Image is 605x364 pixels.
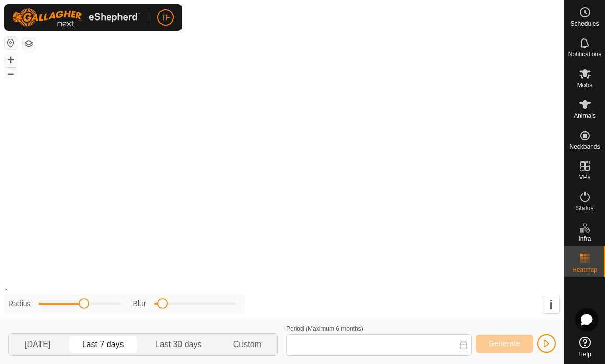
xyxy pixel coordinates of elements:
[579,174,590,180] span: VPs
[241,305,280,314] a: Privacy Policy
[542,296,559,313] button: i
[12,8,140,27] img: Gallagher Logo
[549,298,553,312] span: i
[82,338,124,351] span: Last 7 days
[25,338,50,351] span: [DATE]
[133,298,146,309] label: Blur
[233,338,261,351] span: Custom
[155,338,202,351] span: Last 30 days
[489,339,520,348] span: Generate
[5,67,17,79] button: –
[5,54,17,66] button: +
[568,51,601,57] span: Notifications
[476,335,533,353] button: Generate
[286,325,364,332] label: Period (Maximum 6 months)
[576,205,593,211] span: Status
[23,37,35,50] button: Map Layers
[578,351,591,357] span: Help
[572,267,597,273] span: Heatmap
[569,144,600,150] span: Neckbands
[570,21,599,27] span: Schedules
[578,236,591,242] span: Infra
[161,12,170,23] span: TF
[577,82,592,88] span: Mobs
[8,298,31,309] label: Radius
[292,305,322,314] a: Contact Us
[564,333,605,361] a: Help
[5,37,17,49] button: Reset Map
[574,113,596,119] span: Animals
